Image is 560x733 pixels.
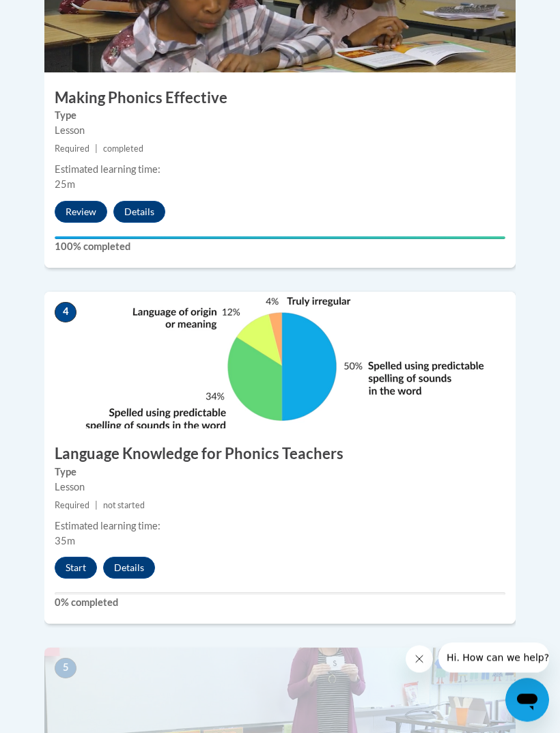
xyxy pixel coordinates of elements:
[55,480,505,495] div: Lesson
[103,557,155,579] button: Details
[438,643,549,673] iframe: Message from company
[113,202,165,223] button: Details
[95,501,98,511] span: |
[55,144,89,154] span: Required
[55,501,89,511] span: Required
[55,596,505,611] label: 0% completed
[55,109,505,124] label: Type
[44,88,516,109] h3: Making Phonics Effective
[55,465,505,480] label: Type
[55,202,107,223] button: Review
[55,557,97,579] button: Start
[103,144,143,154] span: completed
[44,292,516,429] img: Course Image
[55,163,505,178] div: Estimated learning time:
[44,444,516,465] h3: Language Knowledge for Phonics Teachers
[55,179,75,191] span: 25m
[103,501,145,511] span: not started
[55,519,505,534] div: Estimated learning time:
[95,144,98,154] span: |
[505,678,549,722] iframe: Button to launch messaging window
[55,124,505,139] div: Lesson
[55,659,76,679] span: 5
[55,303,76,323] span: 4
[55,237,505,240] div: Your progress
[55,240,505,255] label: 100% completed
[406,646,433,673] iframe: Close message
[55,536,75,547] span: 35m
